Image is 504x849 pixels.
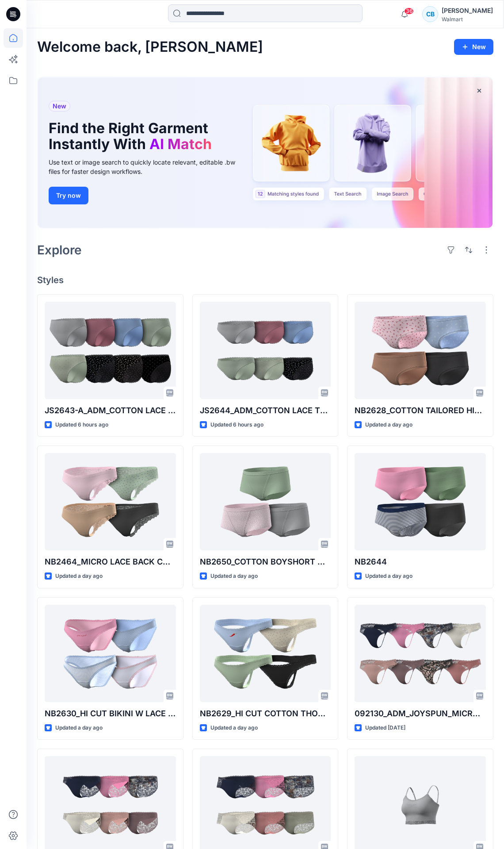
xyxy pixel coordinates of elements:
p: Updated a day ago [365,572,412,581]
p: 092130_ADM_JOYSPUN_MICRO LACE THONG [355,707,486,720]
h1: Find the Right Garment Instantly With [49,120,234,152]
p: Updated a day ago [210,723,258,733]
a: JS2644_ADM_COTTON LACE TRIM BIKINI [200,302,331,399]
h4: Styles [37,275,493,285]
p: Updated a day ago [210,572,258,581]
a: JS2643-A_ADM_COTTON LACE TRIM HI LEG BRIEF [45,302,176,399]
span: 36 [404,8,414,15]
p: Updated 6 hours ago [55,420,108,430]
a: 092130_ADM_JOYSPUN_MICRO LACE THONG [355,605,486,702]
p: NB2644 [355,556,486,568]
p: Updated a day ago [55,723,103,733]
p: Updated a day ago [365,420,412,430]
p: JS2644_ADM_COTTON LACE TRIM BIKINI [200,404,331,417]
span: New [53,101,66,111]
p: NB2629_HI CUT COTTON THONG W LACE TRIM [200,707,331,720]
div: Walmart [442,16,493,23]
p: Updated [DATE] [365,723,405,733]
p: JS2643-A_ADM_COTTON LACE TRIM HI LEG BRIEF [45,404,176,417]
span: AI Match [149,135,212,153]
p: Updated a day ago [55,572,103,581]
a: NB2628_COTTON TAILORED HIPSTER [355,302,486,399]
p: NB2628_COTTON TAILORED HIPSTER [355,404,486,417]
div: Use text or image search to quickly locate relevant, editable .bw files for faster design workflows. [49,158,248,176]
button: New [454,39,493,55]
p: NB2630_HI CUT BIKINI W LACE TRIM [45,707,176,720]
p: NB2464_MICRO LACE BACK CHEEKY [45,556,176,568]
h2: Explore [37,243,82,257]
p: NB2650_COTTON BOYSHORT W SEAMS [200,556,331,568]
a: NB2650_COTTON BOYSHORT W SEAMS [200,453,331,550]
div: CB [422,6,438,22]
p: Updated 6 hours ago [210,420,263,430]
div: [PERSON_NAME] [442,5,493,16]
h2: Welcome back, [PERSON_NAME] [37,39,263,55]
a: NB2464_MICRO LACE BACK CHEEKY [45,453,176,550]
a: NB2644 [355,453,486,550]
button: Try now [49,187,88,204]
a: NB2629_HI CUT COTTON THONG W LACE TRIM [200,605,331,702]
a: NB2630_HI CUT BIKINI W LACE TRIM [45,605,176,702]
